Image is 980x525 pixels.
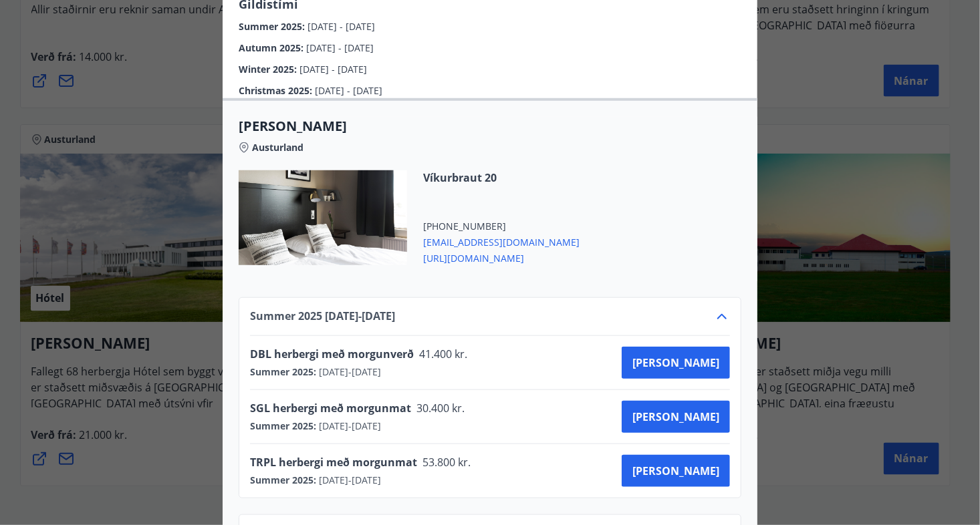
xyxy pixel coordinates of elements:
[239,63,299,75] span: Winter 2025 :
[299,63,367,75] span: [DATE] - [DATE]
[239,20,308,33] span: Summer 2025 :
[239,41,306,54] span: Autumn 2025 :
[308,20,375,33] span: [DATE] - [DATE]
[239,84,315,97] span: Christmas 2025 :
[306,41,374,54] span: [DATE] - [DATE]
[315,84,382,97] span: [DATE] - [DATE]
